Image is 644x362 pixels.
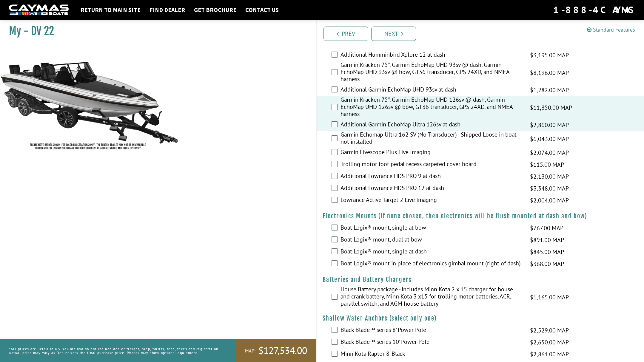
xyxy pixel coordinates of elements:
[341,260,523,268] label: Boat Logix® mount in place of electronics gimbal mount (right of dash)
[242,6,282,14] a: Contact Us
[323,315,638,322] h4: Shallow Water Anchors (select only one)
[191,6,239,14] a: Get Brochure
[530,68,569,77] span: $8,196.00 MAP
[341,196,523,205] label: Lowrance Active Target 2 Live Imaging
[530,326,569,335] span: $2,529.00 MAP
[341,236,523,245] label: Boat Logix® mount, dual at bow
[530,350,569,359] span: $2,861.00 MAP
[323,276,638,283] h4: Batteries and Battery Chargers
[258,344,307,357] span: $127,534.00
[9,344,223,358] p: *All prices are Retail in US Dollars and do not include dealer freight, prep, tariffs, fees, taxe...
[371,27,416,41] a: Next
[341,160,523,169] label: Trolling motor foot pedal recess carpeted cover board
[341,131,523,147] label: Garmin Echomap Ultra 162 SV (No Transducer) - Shipped Loose in boat not installed
[236,339,316,362] a: MAP:$127,534.00
[341,96,523,119] label: Garmin Kracken 75", Garmin EchoMap UHD 126sv @ dash, Garmin EchoMap UHD 126sv @ bow, GT36 transdu...
[9,4,69,16] img: white-logo-c9c8dbefe5ff5ceceb0f0178aa75bf4bb51f6bca0971e226c86eb53dfe498488.png
[530,196,569,205] span: $2,004.00 MAP
[78,6,144,14] a: Return to main site
[530,51,569,60] span: $3,195.00 MAP
[530,338,569,347] span: $2,650.00 MAP
[147,6,188,14] a: Find Dealer
[530,120,569,129] span: $2,860.00 MAP
[341,148,523,157] label: Garmin Livescope Plus Live Imaging
[587,26,635,33] a: Standard Features
[530,224,563,233] span: $767.00 MAP
[9,24,301,38] h1: My - DV 22
[530,172,569,181] span: $2,130.00 MAP
[341,121,523,129] label: Additional Garmin EchoMap Ultra 126sv at dash
[322,26,644,41] ul: Pagination
[341,350,523,359] label: Minn Kota Raptor 8' Black
[341,286,523,309] label: House Battery package - includes Minn Kota 2 x 15 charger for house and crank battery, Minn Kota ...
[341,51,523,60] label: Additional Humminbird Xplore 12 at dash
[530,247,564,256] span: $845.00 MAP
[341,326,523,335] label: Black Blade™ series 8’ Power Pole
[553,3,635,16] div: 1-888-4CAYMAS
[530,160,564,169] span: $115.00 MAP
[323,212,638,220] h4: Electronics Mounts (If none chosen, then electronics will be flush mounted at dash and bow)
[341,86,523,95] label: Additional Garmin EchoMap UHD 93sv at dash
[341,248,523,256] label: Boat Logix® mount, single at dash
[245,348,255,354] span: MAP:
[530,259,564,268] span: $368.00 MAP
[341,338,523,347] label: Black Blade™ series 10’ Power Pole
[530,148,569,157] span: $2,074.00 MAP
[530,184,569,193] span: $3,348.00 MAP
[341,224,523,233] label: Boat Logix® mount, single at bow
[530,134,569,143] span: $6,043.00 MAP
[341,61,523,84] label: Garmin Kracken 75", Garmin EchoMap UHD 93sv @ dash, Garmin EchoMap UHD 93sv @ bow, GT36 transduce...
[341,172,523,181] label: Additional Lowrance HDS PRO 9 at dash
[341,184,523,193] label: Additional Lowrance HDS PRO 12 at dash
[530,293,569,302] span: $1,165.00 MAP
[530,236,564,245] span: $891.00 MAP
[323,27,368,41] a: Prev
[530,103,572,112] span: $11,350.00 MAP
[530,86,569,95] span: $1,282.00 MAP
